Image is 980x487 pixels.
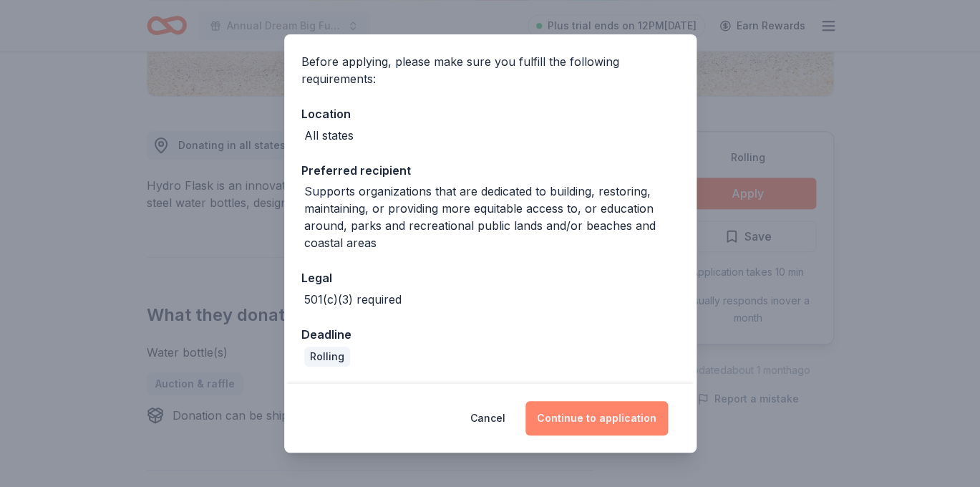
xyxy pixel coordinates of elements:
[301,53,679,87] div: Before applying, please make sure you fulfill the following requirements:
[304,183,679,251] div: Supports organizations that are dedicated to building, restoring, maintaining, or providing more ...
[304,291,402,308] div: 501(c)(3) required
[301,269,679,287] div: Legal
[304,127,354,144] div: All states
[301,161,679,180] div: Preferred recipient
[470,401,505,435] button: Cancel
[301,325,679,344] div: Deadline
[301,105,679,123] div: Location
[304,347,350,367] div: Rolling
[525,401,668,435] button: Continue to application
